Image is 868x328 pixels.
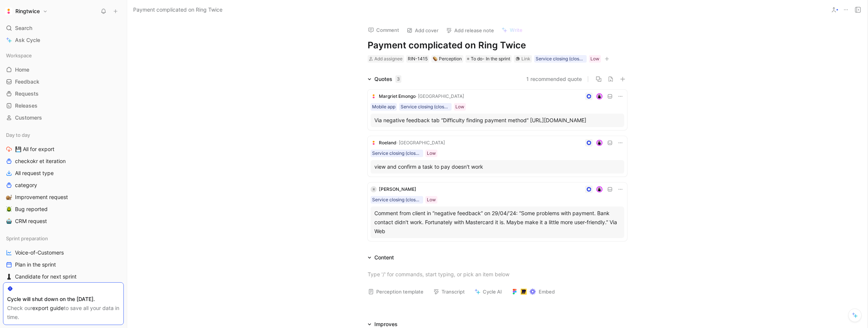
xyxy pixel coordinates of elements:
[3,100,124,111] a: Releases
[15,78,39,85] span: Feedback
[3,259,124,270] a: Plan in the sprint
[372,150,422,157] div: Service closing (close a task, service payment)
[15,261,56,268] span: Plan in the sprint
[15,36,40,45] span: Ask Cycle
[455,103,464,111] div: Low
[3,192,124,203] a: 🐌Improvement request
[368,39,627,51] h1: Payment complicated on Ring Twice
[32,305,64,311] a: export guide
[374,253,394,262] div: Content
[6,235,48,242] span: Sprint preparation
[7,304,120,322] div: Check our to save all your data in time.
[365,25,402,35] button: Comment
[372,103,395,111] div: Mobile app
[133,5,222,14] span: Payment complicated on Ring Twice
[374,56,402,61] span: Add assignee
[3,34,124,46] a: Ask Cycle
[408,55,428,63] div: RIN-1415
[427,150,436,157] div: Low
[379,93,416,99] span: Margriet Emongo
[597,141,602,145] img: avatar
[403,25,442,36] button: Add cover
[15,90,39,97] span: Requests
[498,25,526,35] button: Write
[15,114,42,121] span: Customers
[508,286,558,297] button: Embed
[3,64,124,75] a: Home
[3,204,124,215] a: 🪲Bug reported
[510,27,523,33] span: Write
[15,102,38,109] span: Releases
[3,233,124,244] div: Sprint preparation
[466,55,512,63] div: To do- In the sprint
[371,186,377,192] div: R
[526,75,582,84] button: 1 recommended quote
[3,129,124,141] div: Day to day
[6,52,32,59] span: Workspace
[471,286,505,297] button: Cycle AI
[471,55,510,63] span: To do- In the sprint
[371,140,377,146] img: logo
[521,55,530,63] div: Link
[396,140,445,145] span: · [GEOGRAPHIC_DATA]
[3,144,124,155] a: 💾 All for export
[5,272,14,281] button: ♟️
[374,116,620,125] div: Via negative feedback tab “Difficulty finding payment method” [URL][DOMAIN_NAME]
[3,216,124,227] a: 🤖CRM request
[5,205,14,214] button: 🪲
[3,129,124,227] div: Day to day💾 All for exportcheckokr et iterationAll request typecategory🐌Improvement request🪲Bug r...
[3,6,50,16] button: RingtwiceRingtwice
[597,94,602,99] img: avatar
[374,209,620,236] div: Comment from client in “negative feedback” on 29/04/’24: “Some problems with payment. Bank contac...
[3,76,124,87] a: Feedback
[15,169,54,177] span: All request type
[430,286,468,297] button: Transcript
[365,75,404,84] div: Quotes3
[3,88,124,99] a: Requests
[5,193,14,202] button: 🐌
[371,93,377,99] img: logo
[15,8,40,15] h1: Ringtwice
[427,196,436,204] div: Low
[401,103,450,111] div: Service closing (close a task, service payment)
[15,157,66,165] span: checkokr et iteration
[6,194,12,200] img: 🐌
[6,206,12,212] img: 🪲
[15,24,32,33] span: Search
[15,193,68,201] span: Improvement request
[3,233,124,294] div: Sprint preparationVoice-of-CustomersPlan in the sprint♟️Candidate for next sprint🤖Grooming
[15,217,47,225] span: CRM request
[3,247,124,258] a: Voice-of-Customers
[374,162,620,171] div: view and confirm a task to pay doesn't work
[6,274,12,280] img: ♟️
[15,181,37,189] span: category
[3,271,124,282] a: ♟️Candidate for next sprint
[379,140,396,145] span: Roeland
[3,180,124,191] a: category
[15,66,29,73] span: Home
[416,93,464,99] span: · [GEOGRAPHIC_DATA]
[15,145,54,153] span: 💾 All for export
[374,75,401,84] div: Quotes
[15,249,64,256] span: Voice-of-Customers
[15,205,48,213] span: Bug reported
[365,286,427,297] button: Perception template
[536,55,585,63] div: Service closing (close a task, service payment)
[379,186,416,192] span: [PERSON_NAME]
[5,217,14,226] button: 🤖
[443,25,497,36] button: Add release note
[15,273,77,280] span: Candidate for next sprint
[590,55,599,63] div: Low
[6,131,30,139] span: Day to day
[3,112,124,123] a: Customers
[3,50,124,61] div: Workspace
[365,253,397,262] div: Content
[372,196,422,204] div: Service closing (close a task, service payment)
[3,22,124,34] div: Search
[433,57,437,61] img: 🥔
[431,55,463,63] div: 🥔Perception
[7,295,120,304] div: Cycle will shut down on the [DATE].
[5,7,12,15] img: Ringtwice
[395,75,401,83] div: 3
[6,218,12,224] img: 🤖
